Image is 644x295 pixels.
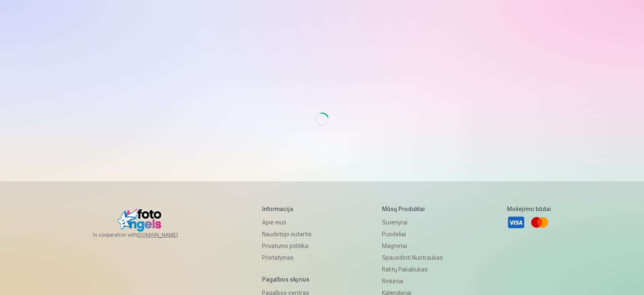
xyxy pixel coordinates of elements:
[262,240,318,252] a: Privatumo politika
[262,228,318,240] a: Naudotojo sutartis
[137,232,198,238] a: [DOMAIN_NAME]
[262,217,318,228] a: Apie mus
[382,252,443,264] a: Spausdinti nuotraukas
[262,252,318,264] a: Pristatymas
[262,205,318,213] h5: Informacija
[382,240,443,252] a: Magnetai
[507,205,551,213] h5: Mokėjimo būdai
[382,205,443,213] h5: Mūsų produktai
[262,275,318,284] h5: Pagalbos skyrius
[93,232,198,238] span: In cooperation with
[382,217,443,228] a: Suvenyrai
[530,213,549,232] a: Mastercard
[382,264,443,275] a: Raktų pakabukas
[382,228,443,240] a: Puodeliai
[507,213,525,232] a: Visa
[382,275,443,287] a: Rinkiniai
